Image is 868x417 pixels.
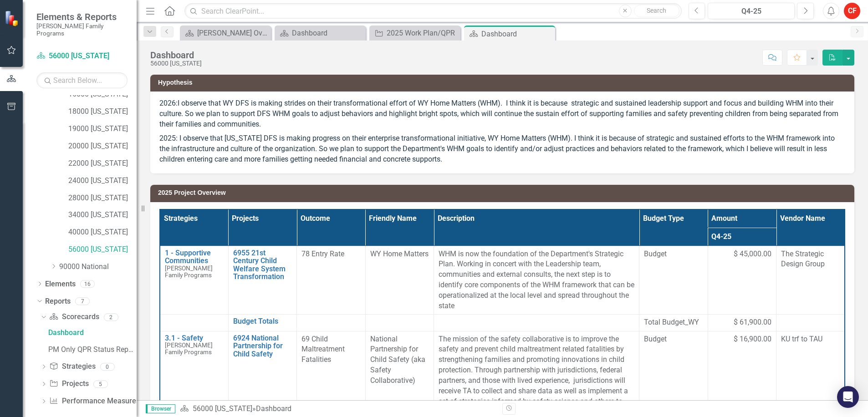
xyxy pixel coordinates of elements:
[68,210,137,220] a: 34000 [US_STATE]
[387,27,458,39] div: 2025 Work Plan/QPR
[93,380,108,388] div: 5
[68,244,137,255] a: 56000 [US_STATE]
[68,176,137,186] a: 24000 [US_STATE]
[197,27,269,39] div: [PERSON_NAME] Overview
[711,6,791,17] div: Q4-25
[370,249,429,258] span: WY Home Matters
[36,11,128,22] span: Elements & Reports
[45,279,76,290] a: Elements
[104,313,118,321] div: 2
[647,7,666,14] span: Search
[182,27,269,39] a: [PERSON_NAME] Overview
[59,262,137,272] a: 90000 National
[233,334,292,358] a: 6924 National Partnership for Child Safety
[781,249,825,269] span: The Strategic Design Group
[68,158,137,169] a: 22000 [US_STATE]
[370,335,425,385] span: National Partnership for Child Safety (aka Safety Collaborative)
[68,227,137,238] a: 40000 [US_STATE]
[439,249,634,311] p: WHM is now the foundation of the Department's Strategic Plan. Working in concert with the Leaders...
[193,404,252,413] a: 56000 [US_STATE]
[45,296,71,307] a: Reports
[36,51,128,61] a: 56000 [US_STATE]
[372,27,458,39] a: 2025 Work Plan/QPR
[158,79,850,86] h3: Hypothesis
[781,335,822,343] span: KU trf to TAU
[734,249,771,259] span: $ 45,000.00
[49,379,88,389] a: Projects
[48,346,137,354] div: PM Only QPR Status Report
[158,189,850,196] h3: 2025 Project Overview
[837,386,859,408] div: Open Intercom Messenger
[5,10,20,26] img: ClearPoint Strategy
[100,363,115,371] div: 0
[68,193,137,203] a: 28000 [US_STATE]
[159,98,845,132] p: 2026:I observe that WY DFS is making strides on their transformational effort of WY Home Matters ...
[165,334,224,342] a: 3.1 - Safety
[150,50,202,60] div: Dashboard
[68,141,137,152] a: 20000 [US_STATE]
[233,317,292,325] a: Budget Totals
[68,124,137,134] a: 19000 [US_STATE]
[68,107,137,117] a: 18000 [US_STATE]
[49,312,99,322] a: Scorecards
[634,5,679,17] button: Search
[292,27,363,39] div: Dashboard
[277,27,363,39] a: Dashboard
[165,249,224,265] a: 1 - Supportive Communities
[708,3,795,19] button: Q4-25
[180,404,495,414] div: »
[75,297,90,305] div: 7
[36,72,128,88] input: Search Below...
[481,28,553,40] div: Dashboard
[49,396,139,407] a: Performance Measures
[644,317,703,328] span: Total Budget_WY
[844,3,860,19] button: CF
[159,132,845,165] p: 2025: I observe that [US_STATE] DFS is making progress on their enterprise transformational initi...
[256,404,291,413] div: Dashboard
[80,280,95,288] div: 16
[48,329,137,337] div: Dashboard
[184,3,681,19] input: Search ClearPoint...
[46,325,137,340] a: Dashboard
[644,249,703,259] span: Budget
[165,341,213,356] span: [PERSON_NAME] Family Programs
[46,342,137,357] a: PM Only QPR Status Report
[301,249,344,258] span: 78 Entry Rate
[36,22,128,37] small: [PERSON_NAME] Family Programs
[644,334,703,345] span: Budget
[150,60,202,67] div: 56000 [US_STATE]
[734,334,771,345] span: $ 16,900.00
[165,264,213,279] span: [PERSON_NAME] Family Programs
[301,335,345,364] span: 69 Child Maltreatment Fatalities
[146,404,175,413] span: Browser
[49,361,95,372] a: Strategies
[734,317,771,328] span: $ 61,900.00
[233,249,292,281] a: 6955 21st Century Child Welfare System Transformation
